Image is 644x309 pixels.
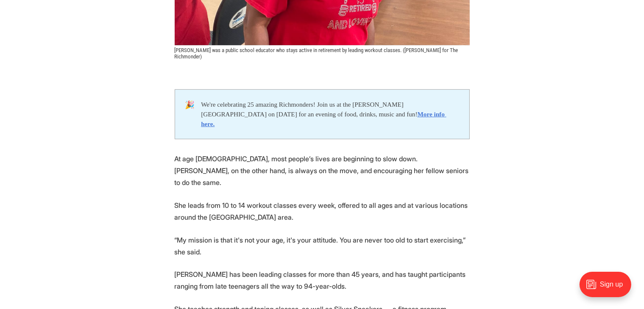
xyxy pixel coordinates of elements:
p: At age [DEMOGRAPHIC_DATA], most people’s lives are beginning to slow down. [PERSON_NAME], on the ... [175,153,470,188]
a: More info here. [201,110,446,127]
div: 🎉 [185,100,201,129]
p: “My mission is that it's not your age, it's your attitude. You are never too old to start exercis... [175,234,470,258]
p: She leads from 10 to 14 workout classes every week, offered to all ages and at various locations ... [175,199,470,223]
div: We're celebrating 25 amazing Richmonders! Join us at the [PERSON_NAME][GEOGRAPHIC_DATA] on [DATE]... [201,100,459,129]
p: [PERSON_NAME] has been leading classes for more than 45 years, and has taught participants rangin... [175,268,470,292]
span: [PERSON_NAME] was a public school educator who stays active in retirement by leading workout clas... [175,47,460,60]
iframe: portal-trigger [572,268,644,309]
